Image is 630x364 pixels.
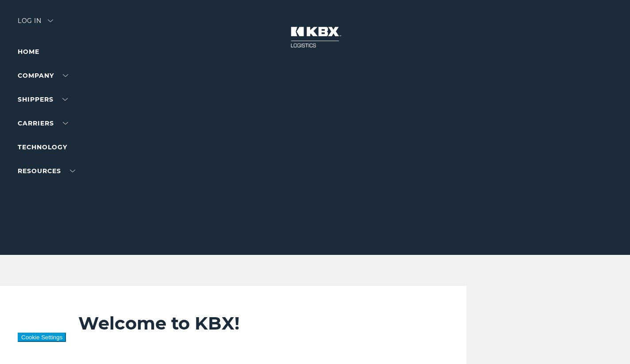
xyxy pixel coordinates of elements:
div: Log in [18,18,53,30]
a: Home [18,48,39,56]
a: SHIPPERS [18,95,68,103]
a: Technology [18,143,67,151]
a: Company [18,72,68,80]
a: Carriers [18,119,68,127]
a: RESOURCES [18,167,75,175]
button: Cookie Settings [18,333,66,342]
img: kbx logo [282,18,348,57]
h2: Welcome to KBX! [78,312,419,334]
img: arrow [48,19,53,22]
